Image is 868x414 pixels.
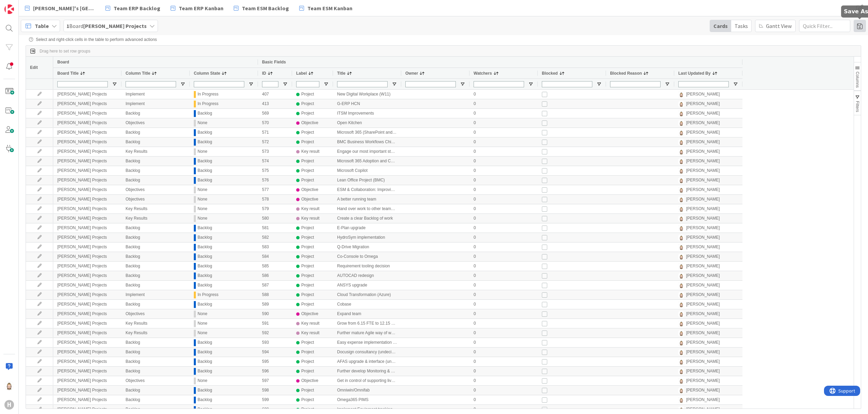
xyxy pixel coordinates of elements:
[258,109,292,118] div: 569
[53,357,121,366] div: [PERSON_NAME] Projects
[678,368,684,374] img: Rv
[121,185,190,194] div: Objectives
[67,23,69,29] b: 1
[40,49,90,54] span: Drag here to set row groups
[53,176,121,185] div: [PERSON_NAME] Projects
[121,405,190,414] div: Backlog
[121,309,190,319] div: Objectives
[198,119,207,127] div: None
[469,357,538,366] div: 0
[678,321,684,327] img: Rv
[474,71,492,76] span: Watchers
[665,82,670,87] button: Open Filter Menu
[53,405,121,414] div: [PERSON_NAME] Projects
[53,99,121,108] div: [PERSON_NAME] Projects
[678,330,684,336] img: Rv
[53,109,121,118] div: [PERSON_NAME] Projects
[686,90,720,99] div: [PERSON_NAME]
[333,223,401,233] div: E-Plan upgrade
[21,2,99,14] a: [PERSON_NAME]'s [GEOGRAPHIC_DATA]
[333,109,401,118] div: ITSM Improvements
[258,242,292,252] div: 583
[469,185,538,194] div: 0
[121,290,190,299] div: Implement
[333,242,401,252] div: Q-Drive Migration
[333,214,401,223] div: Create a clear Backlog of work
[333,281,401,290] div: ANSYS upgrade
[258,348,292,357] div: 594
[301,176,314,184] div: Project
[678,254,684,260] img: Rv
[469,300,538,309] div: 0
[258,281,292,290] div: 587
[53,185,121,194] div: [PERSON_NAME] Projects
[198,100,218,108] div: In Progress
[686,157,720,165] div: [PERSON_NAME]
[469,395,538,404] div: 0
[469,118,538,128] div: 0
[57,81,108,87] input: Board Title Filter Input
[469,137,538,147] div: 0
[678,340,684,346] img: Rv
[121,128,190,137] div: Backlog
[469,176,538,185] div: 0
[686,147,720,156] div: [PERSON_NAME]
[469,233,538,242] div: 0
[474,81,524,87] input: Watchers Filter Input
[678,282,684,289] img: Rv
[121,99,190,108] div: Implement
[53,252,121,261] div: [PERSON_NAME] Projects
[295,2,357,14] a: Team ESM Kanban
[121,233,190,242] div: Backlog
[686,119,720,127] div: [PERSON_NAME]
[333,128,401,137] div: Microsoft 365 (SharePoint and Teams) Rollout project
[83,23,147,29] b: [PERSON_NAME] Projects
[333,271,401,280] div: AUTOCAD redesign
[333,386,401,395] div: Omniwin/Omnifab
[112,82,117,87] button: Open Filter Menu
[301,90,314,99] div: Project
[301,100,314,108] div: Project
[121,223,190,233] div: Backlog
[333,348,401,357] div: Docusign consultancy (undecided)
[678,177,684,183] img: Rv
[469,405,538,414] div: 0
[686,186,720,194] div: [PERSON_NAME]
[333,137,401,147] div: BMC Business Workflows China (Lean office project)
[126,71,150,76] span: Column Title
[678,130,684,136] img: Rv
[258,233,292,242] div: 582
[33,4,95,12] span: [PERSON_NAME]'s [GEOGRAPHIC_DATA]
[333,357,401,366] div: AFAS upgrade & interface (undecided)
[198,186,207,194] div: None
[121,328,190,338] div: Key Results
[333,147,401,156] div: Engage our most important stakeholders
[114,4,160,12] span: Team ERP Backlog
[53,157,121,166] div: [PERSON_NAME] Projects
[333,118,401,128] div: Open Kitchen
[678,149,684,155] img: Rv
[766,22,792,30] span: Gantt View
[610,81,661,87] input: Blocked Reason Filter Input
[333,204,401,213] div: Hand over work to other teams, team members
[121,214,190,223] div: Key Results
[121,242,190,252] div: Backlog
[678,158,684,164] img: Rv
[678,168,684,174] img: Rv
[258,290,292,299] div: 588
[101,2,164,14] a: Team ERP Backlog
[258,204,292,213] div: 579
[35,22,49,30] span: Table
[258,147,292,156] div: 573
[198,109,212,118] div: Backlog
[333,405,401,414] div: Implement Equipment tracking(HCN)
[686,176,720,184] div: [PERSON_NAME]
[678,311,684,317] img: Rv
[198,138,212,146] div: Backlog
[262,60,286,64] span: Basic Fields
[469,157,538,166] div: 0
[678,101,684,107] img: Rv
[686,128,720,137] div: [PERSON_NAME]
[333,290,401,299] div: Cloud Transformation (Azure)
[686,100,720,108] div: [PERSON_NAME]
